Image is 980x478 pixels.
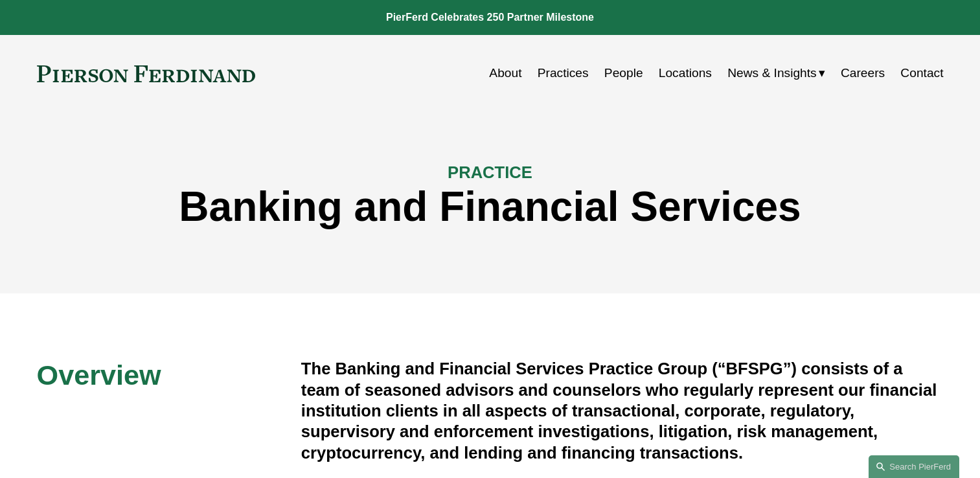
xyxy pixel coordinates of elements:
[659,61,712,85] a: Locations
[841,61,885,85] a: Careers
[301,358,944,463] h4: The Banking and Financial Services Practice Group (“BFSPG”) consists of a team of seasoned adviso...
[489,61,521,85] a: About
[727,61,825,85] a: folder dropdown
[538,61,589,85] a: Practices
[900,61,943,85] a: Contact
[604,61,643,85] a: People
[869,455,959,478] a: Search this site
[727,62,817,85] span: News & Insights
[37,183,944,231] h1: Banking and Financial Services
[448,163,532,181] span: PRACTICE
[37,359,161,391] span: Overview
